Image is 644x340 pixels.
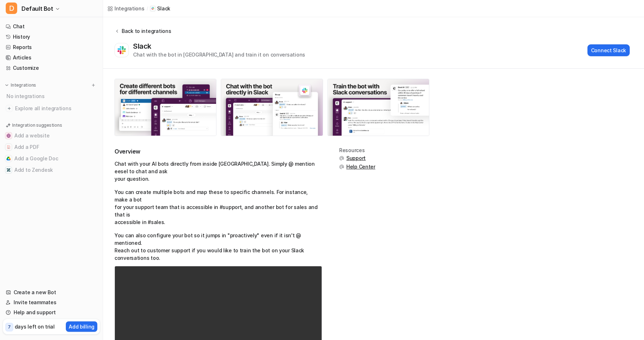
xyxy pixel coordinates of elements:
[3,82,38,89] button: Integrations
[114,188,322,226] p: You can create multiple bots and map these to specific channels. For instance, make a bot for you...
[346,163,375,170] span: Help Center
[114,147,322,156] h2: Overview
[3,63,100,73] a: Customize
[66,321,97,332] button: Add billing
[6,105,13,112] img: explore all integrations
[3,42,100,52] a: Reports
[3,130,100,141] button: Add a websiteAdd a website
[157,5,170,12] p: Slack
[6,133,11,138] img: Add a website
[147,5,148,12] span: /
[69,323,94,330] p: Add billing
[114,160,322,183] p: Chat with your AI bots directly from inside [GEOGRAPHIC_DATA]. Simply @ mention eesel to chat and...
[3,153,100,164] button: Add a Google DocAdd a Google Doc
[339,156,344,161] img: support.svg
[6,3,17,14] span: D
[11,82,36,88] p: Integrations
[8,324,11,330] p: 7
[339,164,344,169] img: support.svg
[150,5,170,12] a: Slack iconSlack
[346,155,366,162] span: Support
[15,103,97,114] span: Explore all integrations
[3,287,100,297] a: Create a new Bot
[21,4,53,14] span: Default Bot
[3,103,100,113] a: Explore all integrations
[114,27,171,42] button: Back to integrations
[339,147,375,153] div: Resources
[4,83,9,88] img: expand menu
[3,297,100,307] a: Invite teammates
[3,141,100,153] button: Add a PDFAdd a PDF
[91,83,96,88] img: menu_add.svg
[15,323,55,330] p: days left on trial
[3,53,100,63] a: Articles
[107,5,145,12] a: Integrations
[114,232,322,262] p: You can also configure your bot so it jumps in "proactively" even if it isn't @ mentioned. Reach ...
[3,32,100,42] a: History
[114,5,145,12] div: Integrations
[6,168,11,172] img: Add to Zendesk
[151,6,155,11] img: Slack icon
[6,156,11,161] img: Add a Google Doc
[133,51,305,58] div: Chat with the bot in [GEOGRAPHIC_DATA] and train it on conversations
[119,27,171,35] div: Back to integrations
[587,44,630,56] button: Connect Slack
[3,21,100,31] a: Chat
[339,163,375,170] button: Help Center
[339,155,375,162] button: Support
[3,307,100,317] a: Help and support
[4,90,100,102] div: No integrations
[12,122,62,128] p: Integration suggestions
[6,145,11,149] img: Add a PDF
[3,164,100,176] button: Add to ZendeskAdd to Zendesk
[133,42,154,50] div: Slack
[116,44,127,57] img: Slack logo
